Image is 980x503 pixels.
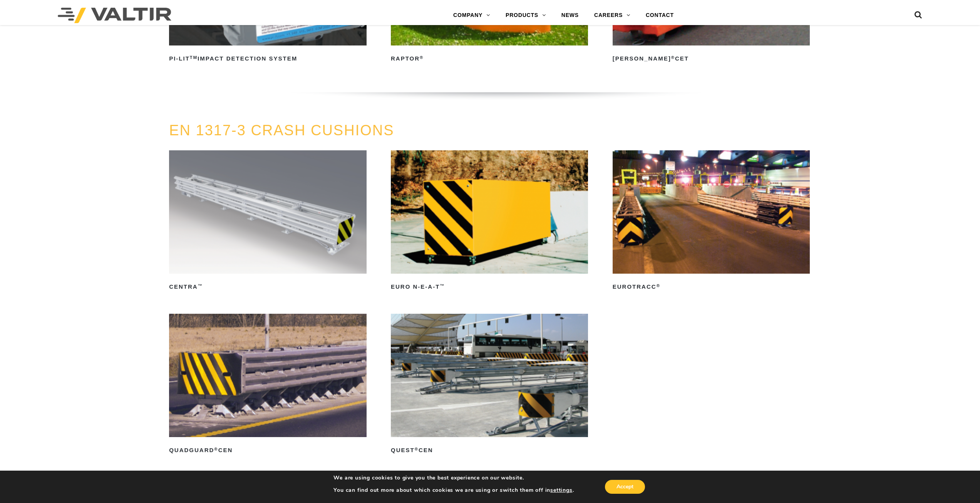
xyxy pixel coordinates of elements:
h2: EuroTRACC [613,281,810,293]
a: EN 1317-3 CRASH CUSHIONS [169,122,394,138]
a: CAREERS [586,8,638,23]
button: Accept [605,480,645,494]
a: EuroTRACC® [613,150,810,293]
h2: RAPTOR [391,52,588,65]
sup: ® [657,283,660,288]
a: CENTRA™ [169,150,366,293]
a: QuadGuard®CEN [169,314,366,456]
sup: TM [190,55,198,60]
img: Valtir [58,8,171,23]
h2: Euro N-E-A-T [391,281,588,293]
h2: [PERSON_NAME] CET [613,52,810,65]
sup: ® [214,447,218,451]
sup: ™ [198,283,203,288]
sup: ® [420,55,424,60]
sup: ® [671,55,675,60]
h2: CENTRA [169,281,366,293]
sup: ™ [440,283,445,288]
a: COMPANY [446,8,498,23]
a: NEWS [554,8,586,23]
a: QUEST®CEN [391,314,588,456]
a: Euro N-E-A-T™ [391,150,588,293]
p: We are using cookies to give you the best experience on our website. [333,474,574,481]
sup: ® [415,447,419,451]
p: You can find out more about which cookies we are using or switch them off in . [333,487,574,494]
h2: QUEST CEN [391,444,588,456]
button: settings [550,487,572,494]
h2: QuadGuard CEN [169,444,366,456]
a: PRODUCTS [498,8,554,23]
h2: PI-LIT Impact Detection System [169,52,366,65]
a: CONTACT [638,8,682,23]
